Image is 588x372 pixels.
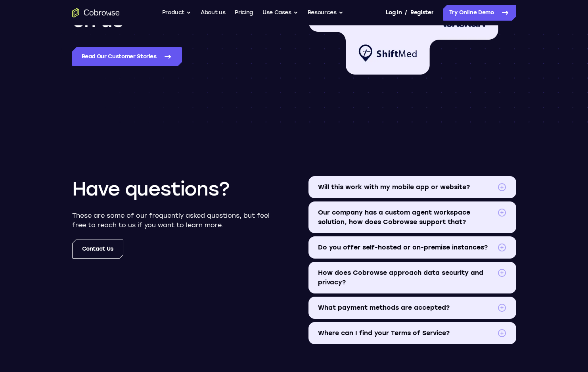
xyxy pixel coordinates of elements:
[308,297,516,319] summary: What payment methods are accepted?
[318,328,494,338] span: Where can I find your Terms of Service?
[443,5,516,21] a: Try Online Demo
[308,201,516,233] summary: Our company has a custom agent workspace solution, how does Cobrowse support that?
[318,182,494,192] span: Will this work with my mobile app or website?
[235,5,253,21] a: Pricing
[410,5,433,21] a: Register
[308,176,516,198] summary: Will this work with my mobile app or website?
[72,176,230,201] h2: Have questions?
[162,5,192,21] button: Product
[318,208,494,227] span: Our company has a custom agent workspace solution, how does Cobrowse support that?
[308,5,343,21] button: Resources
[386,5,402,21] a: Log In
[72,211,280,230] p: These are some of our frequently asked questions, but feel free to reach to us if you want to lea...
[308,322,516,344] summary: Where can I find your Terms of Service?
[405,8,407,17] span: /
[201,5,225,21] a: About us
[318,268,494,287] span: How does Cobrowse approach data security and privacy?
[262,5,298,21] button: Use Cases
[72,240,124,259] a: Contact us
[308,262,516,293] summary: How does Cobrowse approach data security and privacy?
[318,303,494,313] span: What payment methods are accepted?
[318,243,494,252] span: Do you offer self-hosted or on-premise instances?
[72,8,120,17] a: Go to the home page
[72,47,182,66] a: Read our customer stories
[308,236,516,259] summary: Do you offer self-hosted or on-premise instances?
